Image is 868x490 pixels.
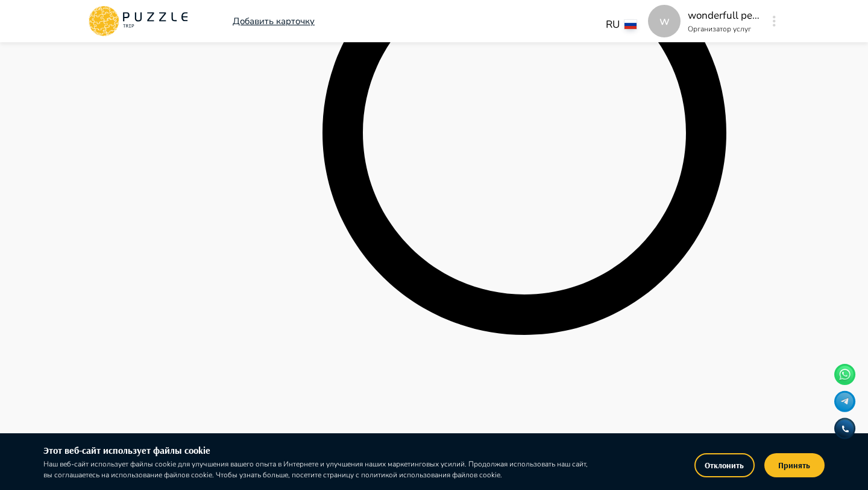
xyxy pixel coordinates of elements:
a: Добавить карточку [233,14,315,28]
div: w [648,5,681,37]
p: wonderfull peace [688,8,760,24]
h6: Этот веб-сайт использует файлы cookie [43,443,590,459]
button: Принять [764,453,825,477]
img: lang [624,20,637,29]
p: Организатор услуг [688,24,760,34]
p: RU [606,17,620,33]
button: Отклонить [694,453,755,477]
p: Наш веб-сайт использует файлы cookie для улучшения вашего опыта в Интернете и улучшения наших мар... [43,459,590,480]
